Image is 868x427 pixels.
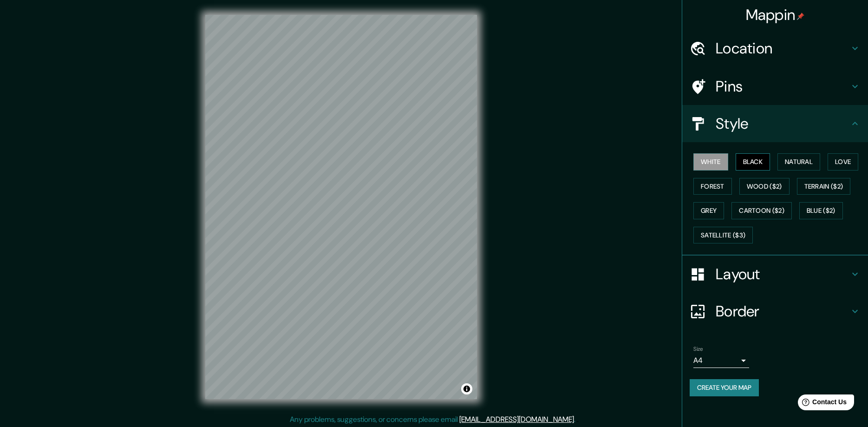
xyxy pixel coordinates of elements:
[577,414,579,425] div: .
[690,379,759,396] button: Create your map
[693,153,728,171] button: White
[693,202,724,219] button: Grey
[799,202,843,219] button: Blue ($2)
[777,153,820,171] button: Natural
[290,414,575,425] p: Any problems, suggestions, or concerns please email .
[828,153,858,171] button: Love
[693,353,749,368] div: A4
[716,302,849,321] h4: Border
[205,15,477,399] canvas: Map
[736,153,770,171] button: Black
[716,39,849,58] h4: Location
[682,256,868,293] div: Layout
[716,77,849,96] h4: Pins
[797,13,804,20] img: pin-icon.png
[682,30,868,67] div: Location
[693,178,732,195] button: Forest
[797,178,851,195] button: Terrain ($2)
[693,345,703,353] label: Size
[716,265,849,283] h4: Layout
[746,6,805,24] h4: Mappin
[693,227,753,244] button: Satellite ($3)
[739,178,790,195] button: Wood ($2)
[682,68,868,105] div: Pins
[682,293,868,330] div: Border
[459,414,574,424] a: [EMAIL_ADDRESS][DOMAIN_NAME]
[785,391,858,417] iframe: Help widget launcher
[682,105,868,142] div: Style
[716,114,849,133] h4: Style
[575,414,577,425] div: .
[731,202,792,219] button: Cartoon ($2)
[461,383,472,394] button: Toggle attribution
